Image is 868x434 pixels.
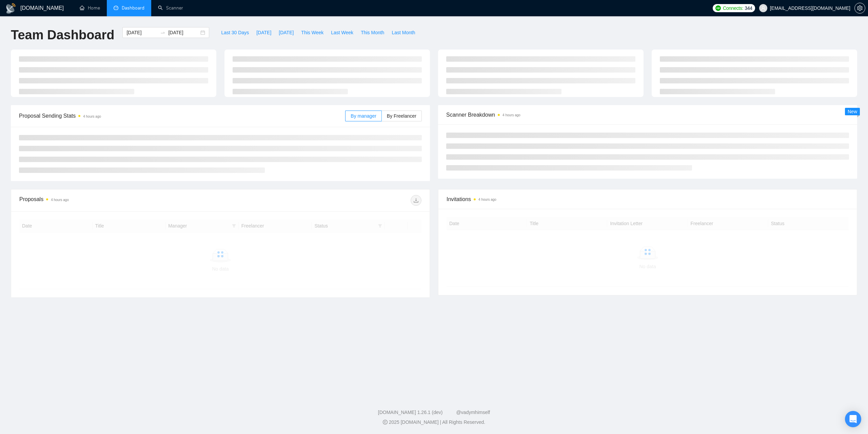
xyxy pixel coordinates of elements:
button: This Month [357,27,388,38]
time: 4 hours ago [478,198,496,201]
time: 4 hours ago [51,198,69,202]
button: [DATE] [275,27,297,38]
button: Last 30 Days [217,27,253,38]
span: Proposal Sending Stats [19,112,345,120]
span: Last Month [392,29,415,36]
a: @vadymhimself [456,410,490,415]
button: setting [854,3,865,14]
time: 4 hours ago [502,113,520,117]
span: By Freelancer [387,113,416,119]
time: 4 hours ago [83,115,101,118]
span: setting [855,5,865,11]
button: This Week [297,27,327,38]
span: This Week [301,29,323,36]
button: [DATE] [253,27,275,38]
span: Last Week [331,29,353,36]
span: swap-right [160,30,165,35]
img: upwork-logo.png [715,5,721,11]
a: searchScanner [158,5,183,11]
span: New [848,109,857,114]
span: This Month [361,29,384,36]
a: [DOMAIN_NAME] 1.26.1 (dev) [378,410,443,415]
div: Proposals [19,195,220,206]
span: [DATE] [256,29,271,36]
img: logo [5,3,16,14]
span: dashboard [114,5,118,10]
input: Start date [126,29,157,36]
button: Last Month [388,27,419,38]
span: Dashboard [122,5,144,11]
div: Open Intercom Messenger [845,411,861,427]
span: Connects: [723,4,743,12]
span: to [160,30,165,35]
span: Invitations [447,195,849,203]
span: Last 30 Days [221,29,249,36]
div: 2025 [DOMAIN_NAME] | All Rights Reserved. [5,419,863,426]
a: homeHome [80,5,100,11]
h1: Team Dashboard [11,27,114,43]
a: setting [854,5,865,11]
span: By manager [351,113,376,119]
span: [DATE] [279,29,294,36]
span: copyright [383,420,388,425]
button: Last Week [327,27,357,38]
span: user [761,6,766,11]
span: Scanner Breakdown [446,111,849,119]
span: 344 [745,4,752,12]
input: End date [168,29,199,36]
